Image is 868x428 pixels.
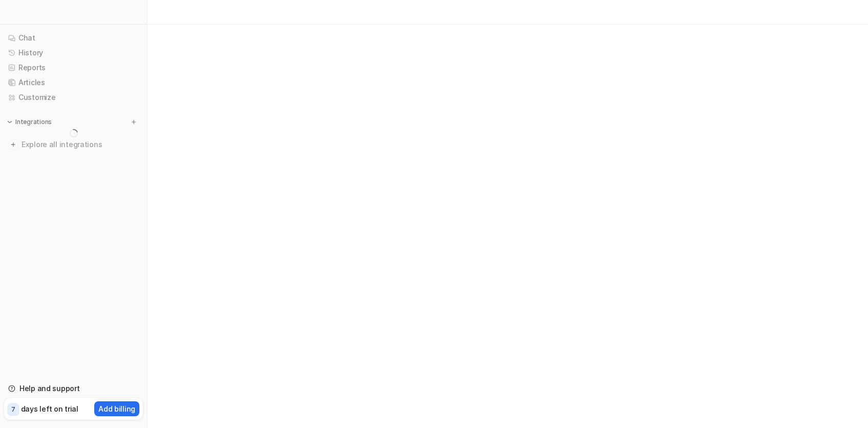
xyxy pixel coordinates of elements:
p: Add billing [98,403,135,414]
p: days left on trial [21,403,78,414]
a: Explore all integrations [4,137,143,152]
a: Chat [4,31,143,45]
img: expand menu [6,118,13,126]
a: Reports [4,60,143,75]
button: Integrations [4,117,55,127]
p: 7 [11,405,15,414]
img: explore all integrations [8,139,18,150]
a: History [4,46,143,60]
a: Articles [4,75,143,90]
a: Help and support [4,381,143,396]
a: Customize [4,90,143,105]
img: menu_add.svg [130,118,137,126]
button: Add billing [94,401,139,416]
p: Integrations [15,118,52,126]
span: Explore all integrations [22,136,139,153]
